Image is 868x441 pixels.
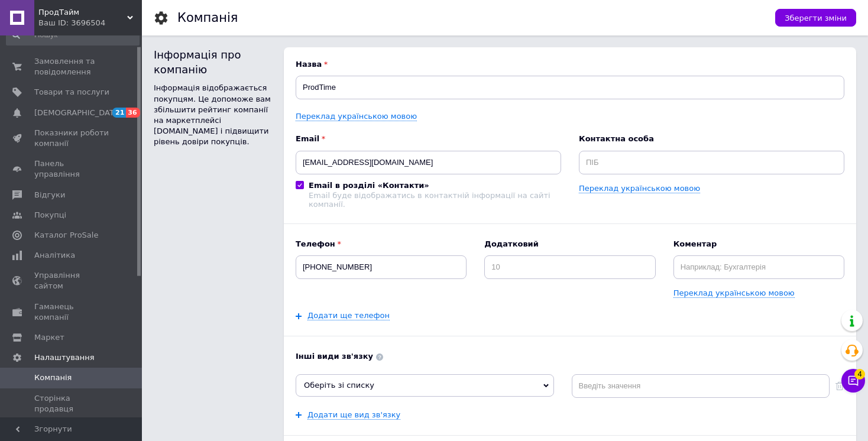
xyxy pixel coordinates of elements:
span: 36 [126,108,140,118]
b: Додатковий [484,239,655,249]
div: Інформація відображається покупцям. Це допоможе вам збільшити рейтинг компанії на маркетплейсі [D... [154,83,272,147]
h1: Компанія [177,11,238,25]
span: 21 [112,108,126,118]
span: Маркет [34,332,64,343]
span: Гаманець компанії [34,301,109,323]
b: Коментар [673,239,844,249]
a: Переклад українською мовою [579,184,700,193]
span: Панель управління [34,158,109,180]
b: Email [296,134,561,144]
div: Ваш ID: 3696504 [38,18,142,28]
span: Замовлення та повідомлення [34,56,109,77]
div: Email буде відображатись в контактній інформації на сайті компанії. [309,191,561,209]
a: Додати ще вид зв'язку [307,410,400,420]
a: Переклад українською мовою [673,288,795,298]
button: Чат з покупцем4 [841,369,865,393]
b: Email в розділі «Контакти» [309,181,429,190]
span: [DEMOGRAPHIC_DATA] [34,108,122,118]
span: Зберегти зміни [785,14,847,22]
b: Інші види зв'язку [296,351,844,362]
span: ПродТайм [38,7,127,18]
span: 4 [854,367,865,378]
input: ПІБ [579,151,844,174]
a: Переклад українською мовою [296,112,417,121]
input: +38 096 0000000 [296,255,467,279]
b: Контактна особа [579,134,844,144]
a: Додати ще телефон [307,311,390,320]
span: Каталог ProSale [34,230,98,241]
input: Електронна адреса [296,151,561,174]
strong: ProdTime [12,12,61,24]
input: Введіть значення [572,374,830,398]
span: Сторінка продавця [34,393,109,414]
span: Налаштування [34,352,95,363]
span: - магазин широкого вибору натуральних продуктів призначених як для кулінарних цілей, таких як : м... [12,14,533,61]
span: Аналітика [34,250,75,261]
span: Відгуки [34,190,65,200]
span: Покупці [34,210,66,220]
span: Управління сайтом [34,270,109,291]
body: Редактор, 8EA10A77-8396-4785-AFD7-57E7D6AEEA65 [12,12,536,64]
b: Телефон [296,239,467,249]
b: Назва [296,59,844,70]
input: 10 [484,255,655,279]
div: Інформація про компанію [154,47,272,77]
span: Компанія [34,372,72,383]
button: Зберегти зміни [775,9,856,27]
input: Наприклад: Бухгалтерія [673,255,844,279]
input: Назва вашої компанії [296,76,844,99]
span: Показники роботи компанії [34,128,109,149]
span: Оберіть зі списку [304,381,374,390]
span: Товари та послуги [34,87,109,98]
